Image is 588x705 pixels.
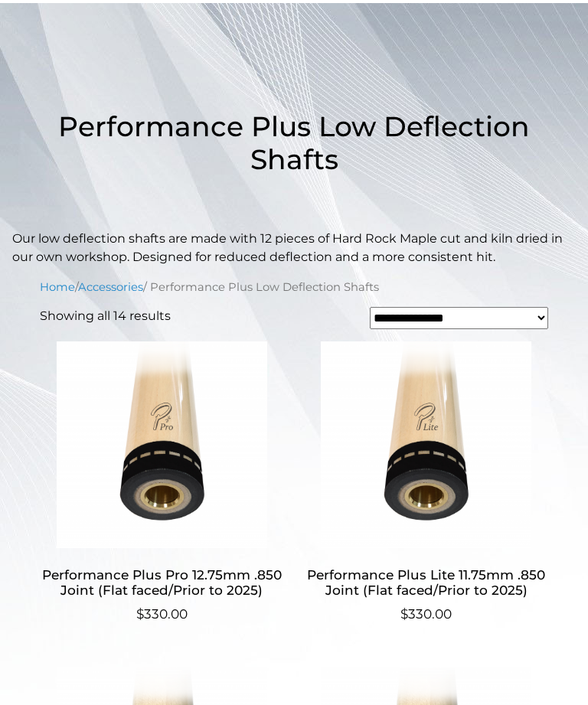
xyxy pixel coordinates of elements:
[136,606,188,622] bdi: 330.00
[40,307,171,325] p: Showing all 14 results
[78,280,143,294] a: Accessories
[40,280,75,294] a: Home
[40,341,284,548] img: Performance Plus Pro 12.75mm .850 Joint (Flat faced/Prior to 2025)
[304,341,548,624] a: Performance Plus Lite 11.75mm .850 Joint (Flat faced/Prior to 2025) $330.00
[40,560,284,605] h2: Performance Plus Pro 12.75mm .850 Joint (Flat faced/Prior to 2025)
[40,279,548,295] nav: Breadcrumb
[40,341,284,624] a: Performance Plus Pro 12.75mm .850 Joint (Flat faced/Prior to 2025) $330.00
[12,230,576,266] p: Our low deflection shafts are made with 12 pieces of Hard Rock Maple cut and kiln dried in our ow...
[400,606,408,622] span: $
[370,307,548,329] select: Shop order
[58,109,530,176] span: Performance Plus Low Deflection Shafts
[304,560,548,605] h2: Performance Plus Lite 11.75mm .850 Joint (Flat faced/Prior to 2025)
[400,606,452,622] bdi: 330.00
[304,341,548,548] img: Performance Plus Lite 11.75mm .850 Joint (Flat faced/Prior to 2025)
[136,606,144,622] span: $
